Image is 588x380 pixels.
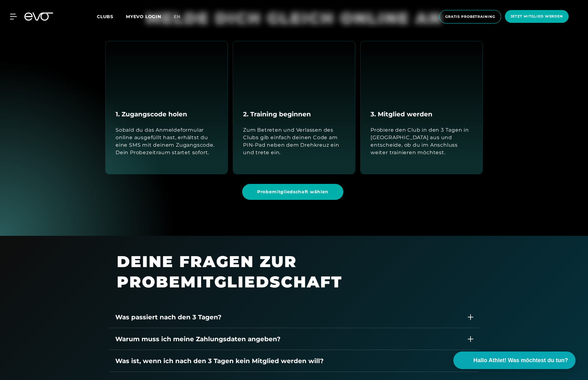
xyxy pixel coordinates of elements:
[243,109,311,119] h4: 2. Training beginnen
[371,109,432,119] h4: 3. Mitglied werden
[257,189,328,195] span: Probemitgliedschaft wählen
[116,126,217,156] div: Sobald du das Anmeldeformular online ausgefüllt hast, erhältst du eine SMS mit deinem Zugangscode...
[174,13,188,20] a: en
[371,126,472,156] div: Probiere den Club in den 3 Tagen in [GEOGRAPHIC_DATA] aus und entscheide, ob du im Anschluss weit...
[117,251,463,292] h1: DEINE FRAGEN ZUR PROBEMITGLIEDSCHAFT
[97,14,113,19] span: Clubs
[242,179,346,205] a: Probemitgliedschaft wählen
[115,334,461,344] div: Warum muss ich meine Zahlungsdaten angeben?
[243,126,345,156] div: Zum Betreten und Verlassen des Clubs gib einfach deinen Code am PIN-Pad neben dem Drehkreuz ein u...
[511,14,563,19] span: Jetzt Mitglied werden
[97,13,126,19] a: Clubs
[445,14,495,19] span: Gratis Probetraining
[503,10,571,23] a: Jetzt Mitglied werden
[174,14,181,19] span: en
[473,356,568,365] span: Hallo Athlet! Was möchtest du tun?
[115,356,461,366] div: Was ist, wenn ich nach den 3 Tagen kein Mitglied werden will?
[126,14,161,19] a: MYEVO LOGIN
[437,10,503,23] a: Gratis Probetraining
[115,312,461,322] div: Was passiert nach den 3 Tagen?
[116,109,187,119] h4: 1. Zugangscode holen
[453,352,576,369] button: Hallo Athlet! Was möchtest du tun?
